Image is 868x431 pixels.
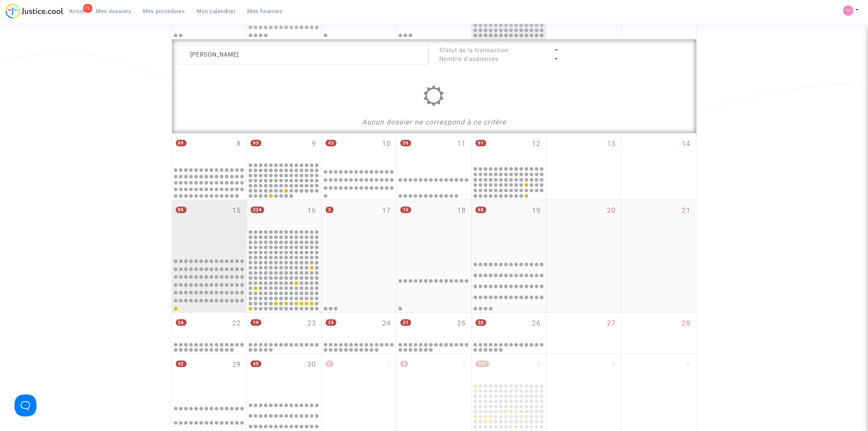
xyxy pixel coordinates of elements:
div: samedi septembre 20 [546,200,621,312]
div: mardi septembre 16, 224 events, click to expand [247,200,322,228]
iframe: Help Scout Beacon - Open [15,395,36,416]
div: jeudi septembre 25, 21 events, click to expand [397,313,471,341]
span: 19 [250,319,261,326]
div: lundi septembre 29, 42 events, click to expand [172,354,247,396]
span: 12 [532,139,541,149]
span: Nombre d'audiences [440,55,499,62]
span: 18 [457,205,466,216]
a: Mes dossiers [90,6,137,17]
span: 15 [400,207,411,213]
div: vendredi septembre 19, 60 events, click to expand [472,200,546,255]
div: 72 [83,4,92,13]
div: mercredi octobre 1, 2 events, click to expand [322,354,397,396]
div: dimanche septembre 14 [622,133,696,200]
span: 21 [682,205,691,216]
span: 11 [457,139,466,149]
div: mercredi septembre 24, 25 events, click to expand [322,313,397,341]
span: 81 [475,140,486,146]
span: 147 [475,361,489,367]
span: 20 [607,205,616,216]
div: Aucun dossier ne correspond à ce critère [178,117,691,128]
span: 25 [326,319,336,326]
span: 25 [457,318,466,329]
span: 26 [176,319,187,326]
span: Mes procédures [143,8,185,15]
div: mardi septembre 23, 19 events, click to expand [247,313,322,341]
span: 21 [400,319,411,326]
img: jc-logo.svg [5,4,63,19]
span: 19 [532,205,541,216]
span: 17 [382,205,391,216]
span: 28 [682,318,691,329]
span: 45 [250,361,261,367]
div: jeudi septembre 18, 15 events, click to expand [397,200,471,255]
span: 93 [250,140,261,146]
span: 20 [475,319,486,326]
span: 30 [307,359,316,370]
div: lundi septembre 15, 85 events, click to expand [172,200,247,255]
div: lundi septembre 8, 69 events, click to expand [172,133,247,165]
span: Mon calendrier [197,8,236,15]
span: 3 [536,359,541,370]
div: jeudi octobre 2, 3 events, click to expand [397,354,471,396]
div: lundi septembre 22, 26 events, click to expand [172,313,247,341]
span: 224 [250,207,264,213]
span: 42 [176,361,187,367]
span: 1 [386,359,391,370]
span: 2 [326,361,334,367]
span: 10 [382,139,391,149]
span: Statut de la transaction [440,47,509,54]
div: samedi septembre 13 [546,133,621,200]
span: 8 [237,139,241,149]
span: 4 [611,359,616,370]
div: mardi septembre 30, 45 events, click to expand [247,354,322,396]
span: 26 [532,318,541,329]
span: 29 [232,359,241,370]
span: 5 [686,359,691,370]
span: 16 [307,205,316,216]
a: Mes procédures [137,6,191,17]
div: mercredi septembre 17, 3 events, click to expand [322,200,397,255]
span: 69 [176,140,187,146]
span: Mes finances [248,8,283,15]
img: fe1f3729a2b880d5091b466bdc4f5af5 [843,5,853,16]
span: 60 [475,207,486,213]
a: 72Actus [63,6,90,17]
span: Actus [69,8,85,15]
span: 27 [607,318,616,329]
span: 22 [232,318,241,329]
span: 43 [326,140,336,146]
span: 24 [382,318,391,329]
span: 13 [607,139,616,149]
span: 9 [312,139,316,149]
div: dimanche septembre 28 [622,313,696,354]
a: Mes finances [242,6,288,17]
div: dimanche septembre 21 [622,200,696,312]
div: jeudi septembre 11, 26 events, click to expand [397,133,471,165]
div: vendredi septembre 26, 20 events, click to expand [472,313,546,341]
div: mardi septembre 9, 93 events, click to expand [247,133,322,162]
div: samedi septembre 27 [546,313,621,354]
span: Mes dossiers [96,8,132,15]
div: vendredi septembre 12, 81 events, click to expand [472,133,546,165]
span: 3 [326,207,334,213]
div: vendredi octobre 3, 147 events, click to expand [472,354,546,382]
span: 26 [400,140,411,146]
span: 2 [462,359,466,370]
span: 15 [232,205,241,216]
span: 3 [400,361,408,367]
div: mercredi septembre 10, 43 events, click to expand [322,133,397,165]
span: 14 [682,139,691,149]
span: 85 [176,207,187,213]
span: 23 [307,318,316,329]
a: Mon calendrier [191,6,242,17]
